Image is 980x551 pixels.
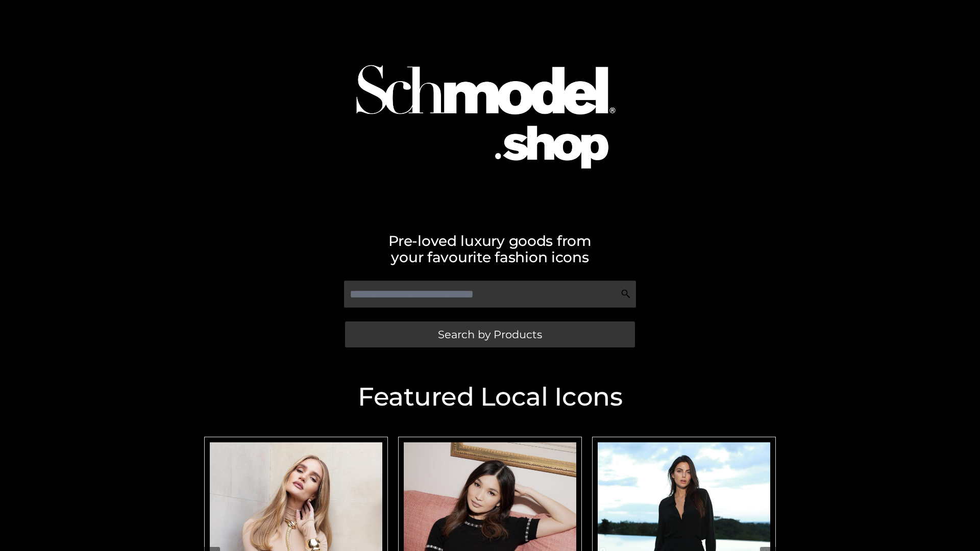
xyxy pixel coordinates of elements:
img: Search Icon [621,289,631,299]
h2: Featured Local Icons​ [199,384,781,410]
span: Search by Products [438,329,542,340]
a: Search by Products [345,321,635,347]
h2: Pre-loved luxury goods from your favourite fashion icons [199,233,781,265]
